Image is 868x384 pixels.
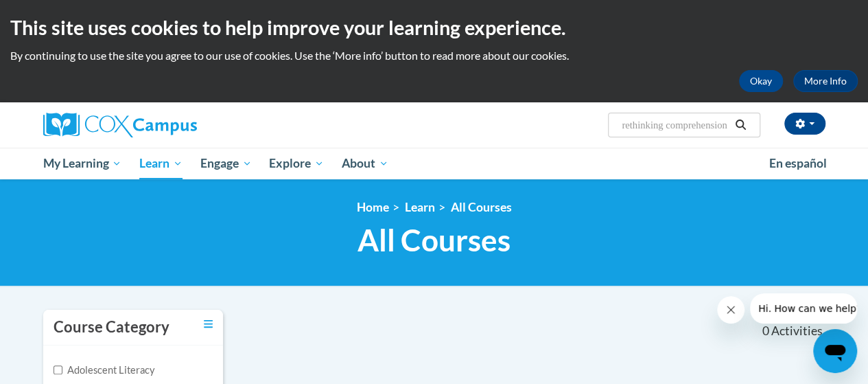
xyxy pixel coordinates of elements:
h3: Course Category [54,317,169,338]
span: Hi. How can we help? [8,10,111,21]
h2: This site uses cookies to help improve your learning experience. [10,14,858,41]
a: Cox Campus [43,113,290,137]
span: Learn [139,155,183,172]
button: Search [730,117,751,133]
button: Okay [739,70,783,92]
a: Learn [405,200,435,214]
span: Engage [200,155,252,172]
a: About [333,148,397,179]
div: Main menu [33,148,836,179]
span: About [342,155,388,172]
span: 0 [762,324,769,339]
a: Home [357,200,389,214]
span: Explore [269,155,324,172]
a: Toggle collapse [204,317,213,332]
label: Adolescent Literacy [54,363,155,378]
button: Account Settings [784,113,825,135]
iframe: Close message [717,296,744,324]
span: My Learning [43,155,121,172]
a: En español [760,149,836,178]
iframe: Message from company [750,293,857,324]
p: By continuing to use the site you agree to our use of cookies. Use the ‘More info’ button to read... [10,48,858,63]
a: Explore [260,148,333,179]
span: Activities [771,324,823,339]
span: En español [769,156,827,170]
a: My Learning [34,148,131,179]
a: Engage [191,148,261,179]
a: All Courses [451,200,512,214]
a: Learn [130,148,191,179]
a: More Info [793,70,858,92]
input: Search Courses [620,117,730,133]
img: Cox Campus [43,113,197,137]
input: Checkbox for Options [54,365,62,374]
span: All Courses [357,222,511,258]
iframe: Button to launch messaging window [813,329,857,373]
